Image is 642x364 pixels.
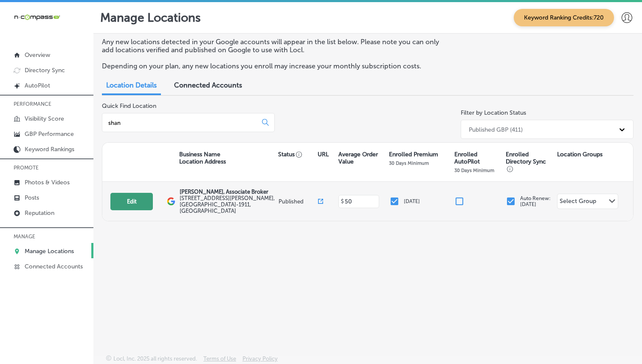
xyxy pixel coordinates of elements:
[180,195,276,214] label: [STREET_ADDRESS][PERSON_NAME] , [GEOGRAPHIC_DATA]-1911, [GEOGRAPHIC_DATA]
[506,151,553,172] p: Enrolled Directory Sync
[113,356,197,362] p: Locl, Inc. 2025 all rights reserved.
[14,13,60,21] img: 660ab0bf-5cc7-4cb8-ba1c-48b5ae0f18e60NCTV_CLogo_TV_Black_-500x88.png
[514,9,614,26] span: Keyword Ranking Credits: 720
[100,11,201,25] p: Manage Locations
[25,115,64,122] p: Visibility Score
[454,151,501,165] p: Enrolled AutoPilot
[25,130,74,138] p: GBP Performance
[25,209,54,217] p: Reputation
[404,198,420,204] p: [DATE]
[25,67,65,74] p: Directory Sync
[454,167,494,173] p: 30 Days Minimum
[102,62,448,70] p: Depending on your plan, any new locations you enroll may increase your monthly subscription costs.
[25,179,70,186] p: Photos & Videos
[25,194,39,201] p: Posts
[25,248,74,255] p: Manage Locations
[25,51,50,59] p: Overview
[102,102,156,110] label: Quick Find Location
[25,263,83,270] p: Connected Accounts
[560,198,596,207] div: Select Group
[461,109,526,116] label: Filter by Location Status
[279,198,318,205] p: Published
[107,119,255,127] input: All Locations
[318,151,329,158] p: URL
[106,81,157,89] span: Location Details
[110,193,153,210] button: Edit
[341,198,344,204] p: $
[557,151,603,158] p: Location Groups
[167,197,175,206] img: logo
[469,126,523,133] div: Published GBP (411)
[25,82,50,89] p: AutoPilot
[174,81,242,89] span: Connected Accounts
[179,151,226,165] p: Business Name Location Address
[278,151,318,158] p: Status
[25,146,74,153] p: Keyword Rankings
[338,151,385,165] p: Average Order Value
[180,189,276,195] p: [PERSON_NAME], Associate Broker
[520,195,551,207] p: Auto Renew: [DATE]
[389,160,429,166] p: 30 Days Minimum
[102,38,448,54] p: Any new locations detected in your Google accounts will appear in the list below. Please note you...
[389,151,438,158] p: Enrolled Premium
